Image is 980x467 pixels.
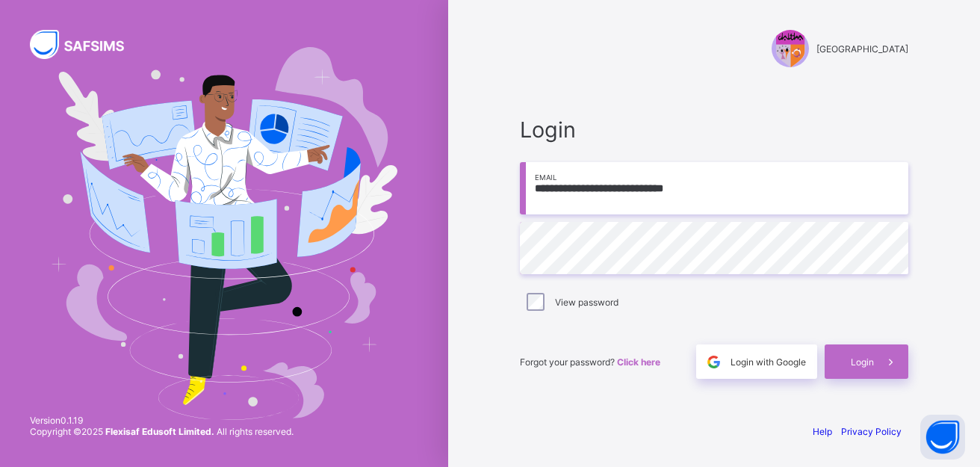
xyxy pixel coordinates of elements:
a: Privacy Policy [841,426,902,437]
span: Login with Google [731,356,806,368]
strong: Flexisaf Edusoft Limited. [105,426,214,437]
img: google.396cfc9801f0270233282035f929180a.svg [705,353,722,371]
span: Copyright © 2025 All rights reserved. [30,426,294,437]
a: Help [813,426,832,437]
button: Open asap [920,415,965,460]
span: Version 0.1.19 [30,415,294,426]
img: Hero Image [51,47,398,421]
span: Forgot your password? [520,356,660,368]
span: [GEOGRAPHIC_DATA] [816,43,908,55]
span: Login [851,356,874,368]
label: View password [555,297,618,308]
a: Click here [617,356,660,368]
span: Login [520,117,908,143]
img: SAFSIMS Logo [30,30,142,59]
